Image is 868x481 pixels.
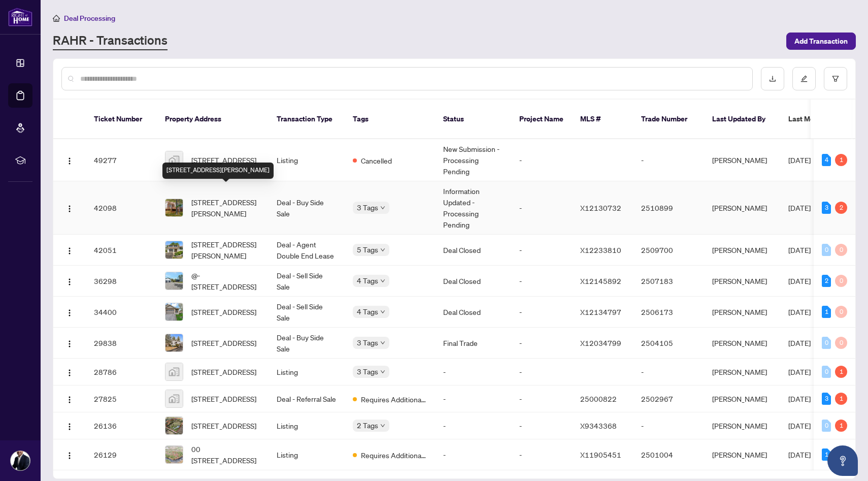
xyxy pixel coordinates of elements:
td: Deal Closed [435,235,511,266]
span: [STREET_ADDRESS] [191,154,256,166]
img: thumbnail-img [165,241,183,259]
img: Logo [65,423,74,431]
img: Logo [65,452,74,460]
td: [PERSON_NAME] [704,297,780,328]
th: Tags [345,100,435,139]
td: - [511,412,572,439]
span: filter [832,75,839,82]
span: down [380,278,385,283]
div: 0 [822,366,831,378]
div: 1 [835,420,847,432]
button: Logo [61,391,78,407]
span: 4 Tags [357,306,378,317]
td: Listing [269,139,345,181]
span: X12130732 [580,203,621,212]
span: Requires Additional Docs [361,394,427,405]
button: Add Transaction [786,33,856,50]
td: [PERSON_NAME] [704,266,780,297]
img: logo [8,8,32,26]
span: 4 Tags [357,275,378,286]
div: 2 [822,275,831,287]
span: edit [800,75,808,82]
td: - [511,359,572,386]
td: 2510899 [633,181,704,235]
img: thumbnail-img [165,272,183,290]
span: home [53,15,60,22]
span: 5 Tags [357,244,378,255]
button: Logo [61,152,78,168]
td: 26136 [86,412,157,439]
img: Profile Icon [11,451,30,470]
td: 42051 [86,235,157,266]
span: [STREET_ADDRESS] [191,420,256,431]
th: Status [435,100,511,139]
span: [DATE] [788,367,811,376]
td: - [633,359,704,386]
span: [STREET_ADDRESS][PERSON_NAME] [191,239,260,261]
div: 1 [822,306,831,318]
button: Logo [61,200,78,216]
span: down [380,309,385,314]
td: 2502967 [633,386,704,412]
div: 0 [835,275,847,287]
span: Requires Additional Docs [361,450,427,461]
img: thumbnail-img [165,151,183,169]
span: [DATE] [788,203,811,212]
span: 3 Tags [357,366,378,377]
img: Logo [65,309,74,317]
td: 34400 [86,297,157,328]
th: Transaction Type [269,100,345,139]
td: 26129 [86,439,157,470]
td: [PERSON_NAME] [704,359,780,386]
img: thumbnail-img [165,446,183,463]
td: Deal - Referral Sale [269,386,345,412]
span: [DATE] [788,307,811,316]
span: X11905451 [580,450,621,459]
span: [STREET_ADDRESS] [191,366,256,377]
span: [STREET_ADDRESS] [191,337,256,348]
button: download [761,67,784,90]
button: Logo [61,273,78,289]
img: thumbnail-img [165,390,183,407]
span: 25000822 [580,394,617,403]
td: [PERSON_NAME] [704,235,780,266]
div: 0 [822,420,831,432]
td: [PERSON_NAME] [704,412,780,439]
span: [DATE] [788,421,811,430]
td: 2506173 [633,297,704,328]
td: 2509700 [633,235,704,266]
td: - [633,139,704,181]
img: Logo [65,369,74,377]
td: New Submission - Processing Pending [435,139,511,181]
span: 2 Tags [357,420,378,431]
div: 0 [822,337,831,349]
td: Deal Closed [435,297,511,328]
th: Trade Number [633,100,704,139]
div: 1 [835,366,847,378]
span: [DATE] [788,245,811,254]
td: - [435,359,511,386]
button: Logo [61,364,78,380]
td: 42098 [86,181,157,235]
td: Deal - Agent Double End Lease [269,235,345,266]
span: [STREET_ADDRESS][PERSON_NAME] [191,197,260,219]
img: thumbnail-img [165,417,183,434]
td: - [511,439,572,470]
span: X12145892 [580,276,621,285]
img: Logo [65,396,74,404]
span: [DATE] [788,155,811,165]
td: 2504105 [633,328,704,359]
span: X9343368 [580,421,617,430]
td: Deal - Buy Side Sale [269,328,345,359]
th: Last Updated By [704,100,780,139]
span: down [380,369,385,374]
img: Logo [65,205,74,213]
td: - [511,235,572,266]
img: thumbnail-img [165,363,183,380]
th: Ticket Number [86,100,157,139]
button: filter [824,67,847,90]
div: 3 [822,393,831,405]
div: 2 [835,202,847,214]
span: 3 Tags [357,202,378,213]
td: 2507183 [633,266,704,297]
